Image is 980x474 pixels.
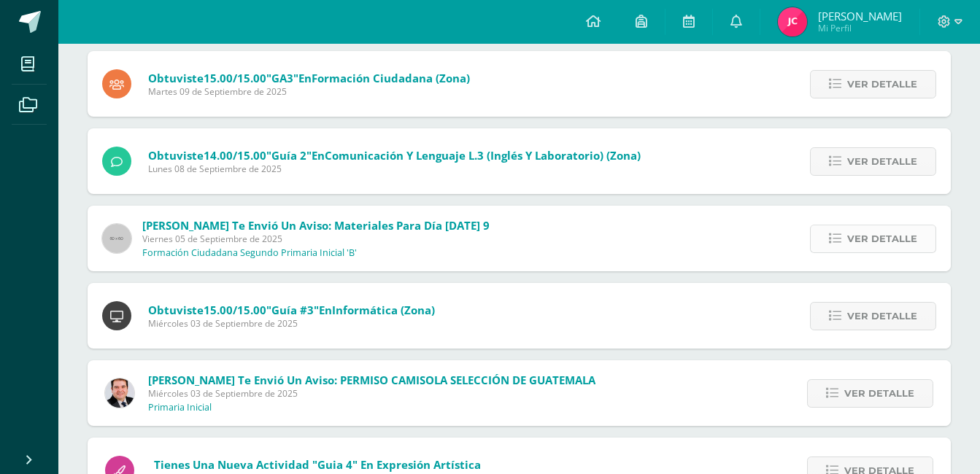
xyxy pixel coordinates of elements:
span: Formación Ciudadana (Zona) [312,71,470,85]
span: Ver detalle [847,303,917,330]
span: Obtuviste en [148,303,435,317]
span: Mi Perfil [818,22,902,34]
span: Miércoles 03 de Septiembre de 2025 [148,387,595,400]
span: "Guía #3" [266,303,319,317]
span: Obtuviste en [148,71,470,85]
span: [PERSON_NAME] te envió un aviso: Materiales para día [DATE] 9 [142,218,490,233]
p: Formación Ciudadana Segundo Primaria Inicial 'B' [142,247,357,259]
span: Miércoles 03 de Septiembre de 2025 [148,317,435,330]
img: 57933e79c0f622885edf5cfea874362b.png [105,378,134,408]
span: "GA3" [266,71,298,85]
img: 87496ba8254d5252635189764968a71c.png [778,7,807,36]
span: "Guía 2" [266,148,312,163]
span: Ver detalle [847,225,917,252]
span: 15.00/15.00 [204,303,266,317]
span: Comunicación y Lenguaje L.3 (Inglés y Laboratorio) (Zona) [325,148,641,163]
p: Primaria Inicial [148,402,212,413]
span: Viernes 05 de Septiembre de 2025 [142,233,490,245]
span: Martes 09 de Septiembre de 2025 [148,85,470,98]
span: Lunes 08 de Septiembre de 2025 [148,163,641,175]
span: [PERSON_NAME] te envió un aviso: PERMISO CAMISOLA SELECCIÓN DE GUATEMALA [148,373,595,387]
span: Ver detalle [847,148,917,175]
span: Informática (Zona) [332,303,435,317]
span: Tienes una nueva actividad "Guia 4" En Expresión Artística [154,457,481,472]
img: 60x60 [102,224,131,253]
span: [PERSON_NAME] [818,9,902,23]
span: Obtuviste en [148,148,641,163]
span: 15.00/15.00 [204,71,266,85]
span: Ver detalle [847,71,917,98]
span: 14.00/15.00 [204,148,266,163]
span: Ver detalle [844,380,914,407]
